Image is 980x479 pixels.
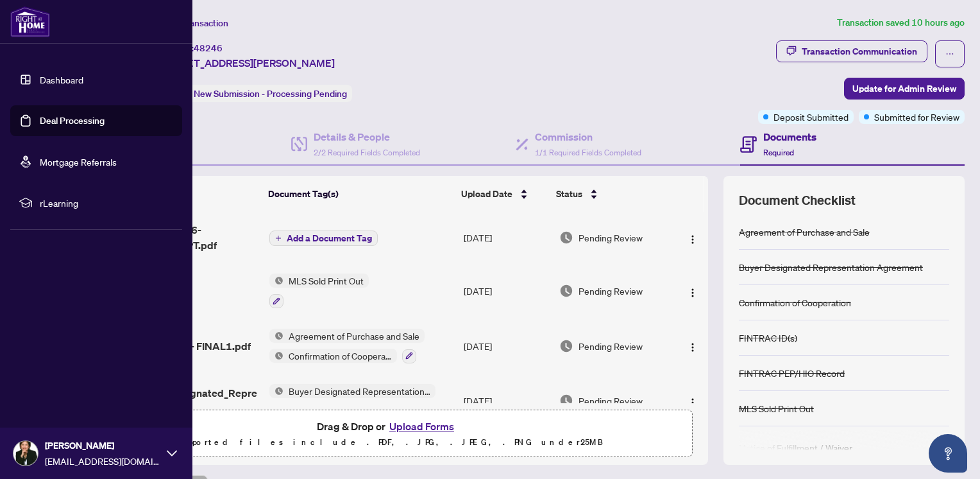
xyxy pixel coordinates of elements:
[739,331,797,345] div: FINTRAC ID(s)
[45,454,160,468] span: [EMAIL_ADDRESS][DOMAIN_NAME]
[269,274,369,308] button: Status IconMLS Sold Print Out
[852,78,956,99] span: Update for Admin Review
[40,196,173,210] span: rLearning
[688,234,698,245] img: Logo
[535,148,641,157] span: 1/1 Required Fields Completed
[459,318,555,374] td: [DATE]
[317,418,458,435] span: Drag & Drop or
[269,230,378,247] button: Add a Document Tag
[844,78,965,100] button: Update for Admin Review
[579,394,643,408] span: Pending Review
[773,110,849,124] span: Deposit Submitted
[459,212,555,263] td: [DATE]
[556,187,582,201] span: Status
[459,374,555,429] td: [DATE]
[837,15,965,30] article: Transaction saved 10 hours ago
[559,231,573,245] img: Document Status
[40,74,83,85] a: Dashboard
[551,176,670,212] th: Status
[802,41,917,62] div: Transaction Communication
[13,441,38,466] img: Profile Icon
[739,366,845,380] div: FINTRAC PEP/HIO Record
[459,263,555,318] td: [DATE]
[314,129,420,144] h4: Details & People
[688,397,698,408] img: Logo
[456,176,552,212] th: Upload Date
[263,176,456,212] th: Document Tag(s)
[945,49,954,58] span: ellipsis
[559,394,573,408] img: Document Status
[40,156,117,168] a: Mortgage Referrals
[579,284,643,298] span: Pending Review
[10,6,50,37] img: logo
[559,339,573,353] img: Document Status
[83,410,692,458] span: Drag & Drop orUpload FormsSupported files include .PDF, .JPG, .JPEG, .PNG under25MB
[194,88,347,100] span: New Submission - Processing Pending
[682,281,703,301] button: Logo
[739,401,814,415] div: MLS Sold Print Out
[275,235,282,241] span: plus
[314,148,420,157] span: 2/2 Required Fields Completed
[269,329,283,343] img: Status Icon
[688,288,698,298] img: Logo
[269,349,283,363] img: Status Icon
[385,418,458,435] button: Upload Forms
[763,129,816,144] h4: Documents
[90,435,684,450] p: Supported files include .PDF, .JPG, .JPEG, .PNG under 25 MB
[194,42,223,54] span: 48246
[579,231,643,245] span: Pending Review
[688,342,698,353] img: Logo
[739,225,870,239] div: Agreement of Purchase and Sale
[269,231,378,246] button: Add a Document Tag
[682,227,703,248] button: Logo
[559,284,573,298] img: Document Status
[682,390,703,411] button: Logo
[269,274,283,288] img: Status Icon
[682,336,703,356] button: Logo
[287,234,372,243] span: Add a Document Tag
[269,384,435,419] button: Status IconBuyer Designated Representation Agreement
[269,384,283,398] img: Status Icon
[269,329,425,363] button: Status IconAgreement of Purchase and SaleStatus IconConfirmation of Cooperation
[283,349,397,363] span: Confirmation of Cooperation
[159,85,352,102] div: Status:
[579,339,643,353] span: Pending Review
[739,191,856,209] span: Document Checklist
[45,439,160,453] span: [PERSON_NAME]
[40,115,105,126] a: Deal Processing
[776,40,927,62] button: Transaction Communication
[283,329,425,343] span: Agreement of Purchase and Sale
[283,384,435,398] span: Buyer Designated Representation Agreement
[874,110,959,124] span: Submitted for Review
[739,260,923,274] div: Buyer Designated Representation Agreement
[461,187,512,201] span: Upload Date
[739,295,851,309] div: Confirmation of Cooperation
[763,148,794,157] span: Required
[160,17,228,29] span: View Transaction
[929,434,967,473] button: Open asap
[159,55,335,71] span: [STREET_ADDRESS][PERSON_NAME]
[283,274,369,288] span: MLS Sold Print Out
[535,129,641,144] h4: Commission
